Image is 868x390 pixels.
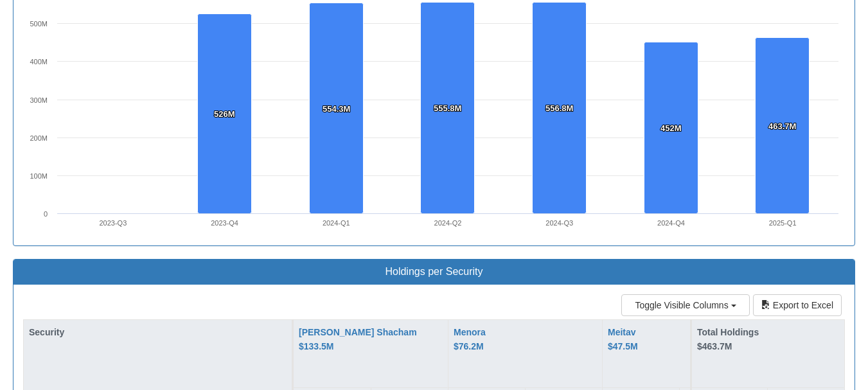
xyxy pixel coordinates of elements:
[753,294,842,316] button: Export to Excel
[99,219,127,227] text: 2023-Q3
[454,325,486,354] div: Menora
[211,219,238,227] text: 2023-Q4
[434,219,462,227] text: 2024-Q2
[30,58,48,66] text: 400M
[30,172,48,180] text: 100M
[660,123,682,133] tspan: 452M
[323,219,350,227] text: 2024-Q1
[454,341,484,351] span: $76.2M
[697,325,838,354] div: Total Holdings
[30,134,48,142] text: 200M
[621,294,750,316] button: Toggle Visible Columns
[44,210,48,218] text: 0
[323,104,350,114] tspan: 554.3M
[769,219,797,227] text: 2025-Q1
[30,96,48,104] text: 300M
[30,20,48,28] text: 500M
[299,341,333,351] span: $133.5M
[545,219,573,227] text: 2024-Q3
[545,103,573,113] tspan: 556.8M
[454,325,486,354] button: Menora $76.2M
[299,325,417,354] div: [PERSON_NAME] Shacham
[768,121,796,131] tspan: 463.7M
[608,341,638,351] span: $47.5M
[434,103,461,113] tspan: 555.8M
[608,325,638,354] button: Meitav $47.5M
[214,109,235,119] tspan: 526M
[657,219,685,227] text: 2024-Q4
[24,320,292,344] div: Security
[697,341,732,351] span: $463.7M
[299,325,417,354] button: [PERSON_NAME] Shacham $133.5M
[23,266,845,278] h3: Holdings per Security
[608,325,638,354] div: Meitav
